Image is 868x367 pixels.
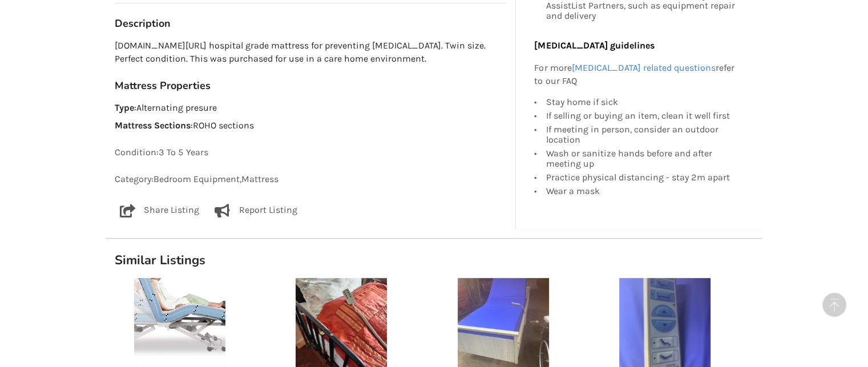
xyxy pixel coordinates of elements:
[239,204,297,217] p: Report Listing
[115,146,507,159] p: Condition: 3 To 5 Years
[115,120,191,131] strong: Mattress Sections
[115,173,507,186] p: Category: Bedroom Equipment , Mattress
[546,108,738,122] div: If selling or buying an item, clean it well first
[546,170,738,184] div: Practice physical distancing - stay 2m apart
[115,102,507,115] p: : Alternating presure
[115,79,507,92] h3: Mattress Properties
[546,146,738,170] div: Wash or sanitize hands before and after meeting up
[534,40,654,51] b: [MEDICAL_DATA] guidelines
[106,252,762,268] h1: Similar Listings
[115,102,134,113] strong: Type
[115,17,507,30] h3: Description
[546,184,738,196] div: Wear a mask
[534,62,738,88] p: For more refer to our FAQ
[546,96,738,108] div: Stay home if sick
[115,39,507,66] p: [DOMAIN_NAME][URL] hospital grade mattress for preventing [MEDICAL_DATA]. Twin size. Perfect cond...
[571,62,715,73] a: [MEDICAL_DATA] related questions
[546,122,738,146] div: If meeting in person, consider an outdoor location
[144,204,199,217] p: Share Listing
[115,119,507,132] p: : ROHO sections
